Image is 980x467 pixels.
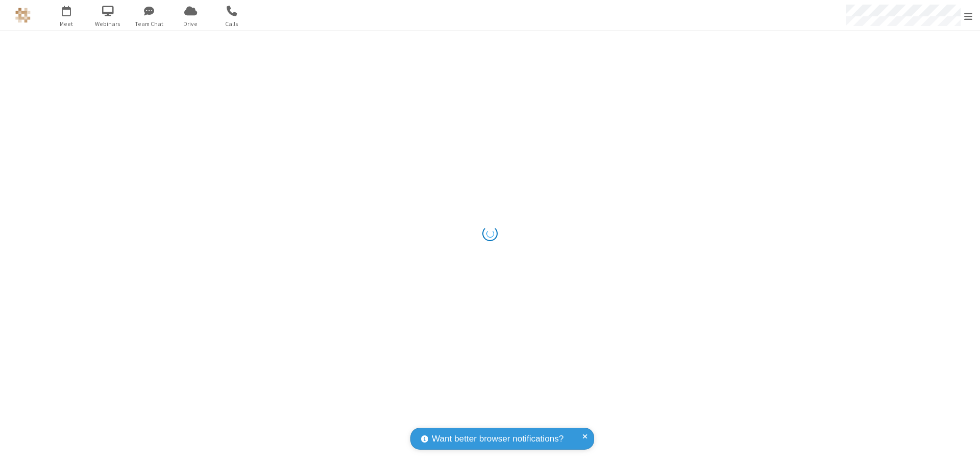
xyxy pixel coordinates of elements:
[15,8,31,23] img: QA Selenium DO NOT DELETE OR CHANGE
[47,19,86,29] span: Meet
[130,19,168,29] span: Team Chat
[432,432,563,446] span: Want better browser notifications?
[89,19,127,29] span: Webinars
[213,19,251,29] span: Calls
[171,19,210,29] span: Drive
